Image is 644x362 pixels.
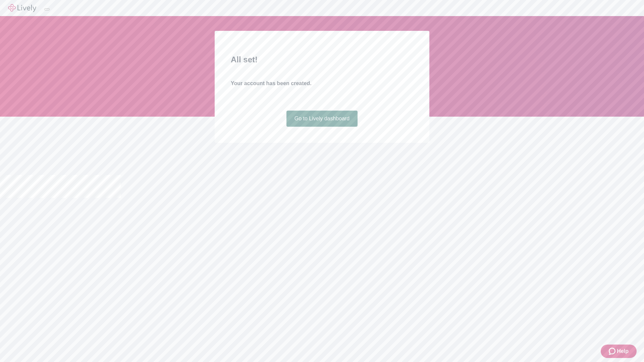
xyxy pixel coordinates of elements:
[44,8,50,10] button: Log out
[8,4,36,12] img: Lively
[601,345,637,358] button: Zendesk support iconHelp
[617,347,629,355] span: Help
[231,54,413,66] h2: All set!
[609,347,617,355] svg: Zendesk support icon
[286,111,358,127] a: Go to Lively dashboard
[231,79,413,87] h4: Your account has been created.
